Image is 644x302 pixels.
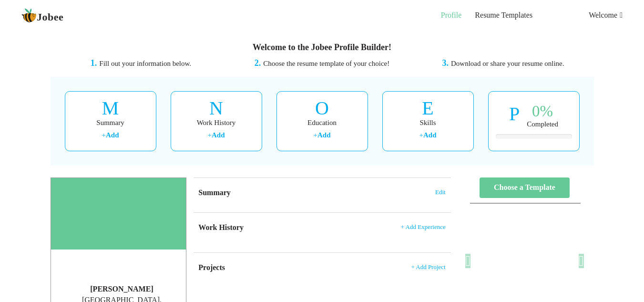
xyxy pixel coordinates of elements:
a: Add [106,131,119,139]
span: Edit [435,189,446,196]
span: Download or share your resume online. [451,60,564,67]
span: Jobee [37,12,63,22]
strong: 3. [442,58,449,68]
label: + [314,130,317,140]
strong: 2. [255,58,261,68]
span: + Add Experience [401,224,446,230]
a: Resume Templates [475,10,532,21]
span: Work History [198,223,244,231]
a: Jobee [21,8,63,23]
a: Welcome [589,10,623,21]
label: + [208,130,212,140]
div: Education [284,118,360,128]
label: + [419,130,423,140]
h3: Welcome to the Jobee Profile Builder! [51,43,594,52]
h4: This helps to highlight the project, tools and skills you have worked on. [198,263,445,272]
h4: Adding a summary is a quick and easy way to highlight your experience and interests. [198,188,445,198]
a: Profile [441,10,462,21]
label: + [102,130,106,140]
div: Work History [178,118,255,128]
span: Choose the resume template of your choice! [263,60,389,67]
span: Summary [198,188,231,197]
div: Skills [390,118,466,128]
img: jobee.io [21,8,37,23]
a: Add [212,131,225,139]
span: Fill out your information below. [99,60,191,67]
a: Add [423,131,437,139]
div: 0% [527,104,558,119]
img: Farryha Naee Khan [82,202,154,274]
span: + Add Project [411,264,445,271]
div: [PERSON_NAME] [58,284,186,295]
strong: 1. [91,58,97,68]
a: Choose a Template [480,177,570,198]
div: Summary [72,118,149,128]
img: Profile Img [559,7,574,22]
a: Add [317,131,331,139]
span: Projects [198,263,225,271]
div: Completed [527,119,558,129]
h4: This helps to show the companies you have worked for. [198,223,445,232]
